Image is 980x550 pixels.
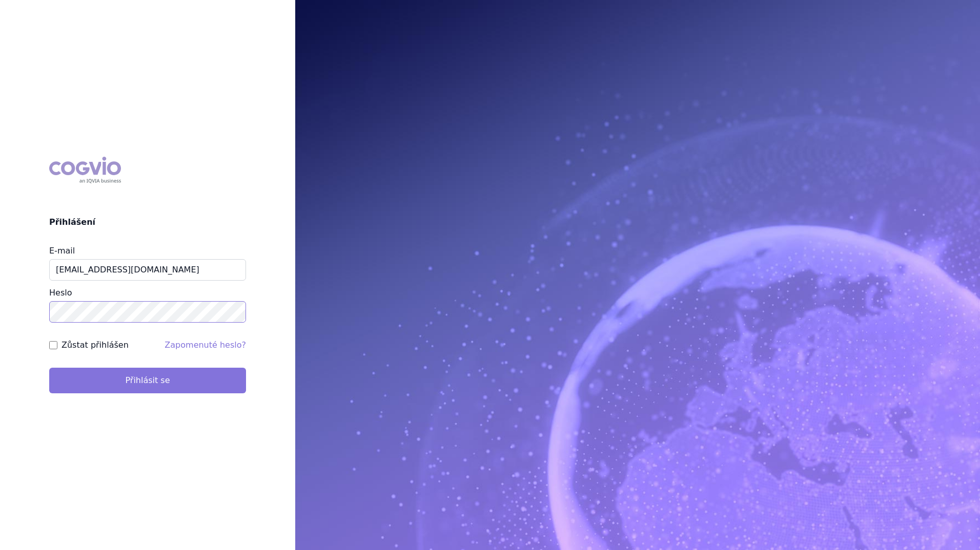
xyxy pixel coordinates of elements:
a: Zapomenuté heslo? [165,340,246,350]
h2: Přihlášení [49,216,246,228]
label: Zůstat přihlášen [62,339,129,351]
label: Heslo [49,288,72,298]
div: COGVIO [49,157,121,183]
label: E-mail [49,246,75,256]
button: Přihlásit se [49,368,246,393]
